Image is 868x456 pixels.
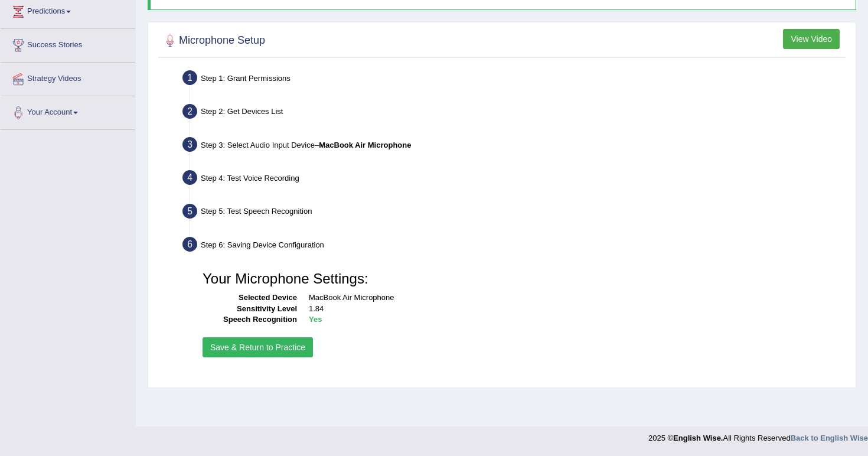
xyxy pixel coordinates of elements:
dt: Selected Device [203,292,297,304]
button: View Video [783,29,840,49]
strong: English Wise. [673,434,723,442]
dt: Speech Recognition [203,314,297,325]
a: Strategy Videos [1,63,135,92]
div: Step 1: Grant Permissions [177,67,850,93]
a: Success Stories [1,29,135,58]
div: Step 3: Select Audio Input Device [177,133,850,159]
h3: Your Microphone Settings: [203,271,837,286]
div: Step 4: Test Voice Recording [177,167,850,193]
b: Yes [309,315,322,324]
h2: Microphone Setup [161,32,265,50]
b: MacBook Air Microphone [319,141,411,149]
button: Save & Return to Practice [203,337,313,357]
div: Step 2: Get Devices List [177,100,850,126]
div: Step 5: Test Speech Recognition [177,200,850,226]
span: – [315,141,412,149]
div: Step 6: Saving Device Configuration [177,233,850,259]
dd: 1.84 [309,304,837,315]
a: Your Account [1,96,135,126]
dd: MacBook Air Microphone [309,292,837,304]
a: Back to English Wise [791,434,868,442]
div: 2025 © All Rights Reserved [648,426,868,444]
dt: Sensitivity Level [203,304,297,315]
